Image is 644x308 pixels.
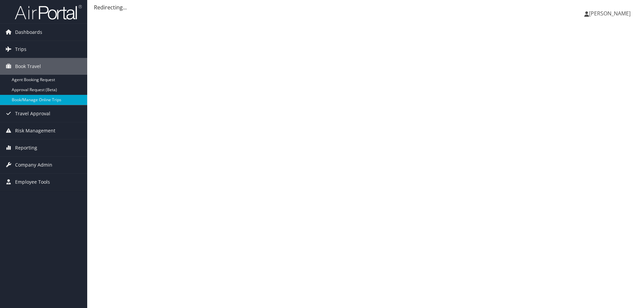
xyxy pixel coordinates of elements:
[589,10,631,17] span: [PERSON_NAME]
[15,122,55,139] span: Risk Management
[15,157,52,173] span: Company Admin
[15,4,82,20] img: airportal-logo.png
[15,24,42,41] span: Dashboards
[15,174,50,190] span: Employee Tools
[15,105,50,122] span: Travel Approval
[15,139,37,156] span: Reporting
[94,3,637,11] div: Redirecting...
[584,3,637,23] a: [PERSON_NAME]
[15,58,41,75] span: Book Travel
[15,41,26,58] span: Trips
